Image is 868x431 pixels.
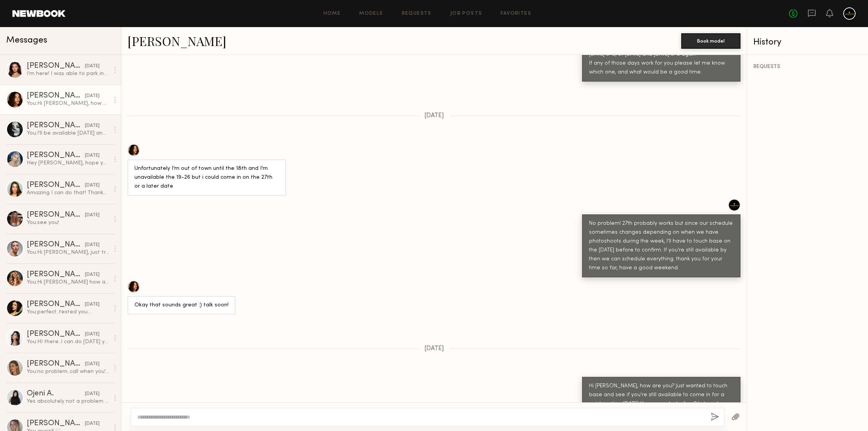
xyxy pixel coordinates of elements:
div: That's great to hear! Our warehouse is at [STREET_ADDRESS] in [GEOGRAPHIC_DATA]. I'm available [D... [589,33,734,77]
div: [PERSON_NAME] [27,360,85,368]
div: [PERSON_NAME] [27,271,85,279]
div: [DATE] [85,152,100,159]
div: [PERSON_NAME] [27,122,85,130]
button: Book model [681,33,741,49]
div: [DATE] [85,361,100,368]
div: You: Hi [PERSON_NAME], just trying to reach out again about the ecomm gig, to see if you're still... [27,249,109,256]
a: Book model [681,37,741,44]
a: Models [359,11,383,16]
span: Messages [6,36,47,45]
div: [DATE] [85,182,100,189]
div: [DATE] [85,92,100,100]
div: Hey [PERSON_NAME], hope you’re doing well. My sister’s instagram is @trapfordom [27,159,109,167]
a: [PERSON_NAME] [127,32,226,49]
div: Yes absolutely not a problem at all! [27,398,109,405]
div: No problem! 27th probably works but since our schedule sometimes changes depending on when we hav... [589,219,734,273]
a: Home [324,11,341,16]
a: Favorites [501,11,531,16]
div: Amazing I can do that! Thanks so much & looking forward to meeting you!! [27,189,109,197]
span: [DATE] [424,113,444,119]
div: [DATE] [85,331,100,338]
div: [DATE] [85,301,100,308]
div: [DATE] [85,241,100,249]
div: [PERSON_NAME] [27,62,85,70]
div: You: I'll be available [DATE] and [DATE] if you can do that [27,130,109,137]
a: Job Posts [450,11,482,16]
div: [PERSON_NAME] [27,301,85,308]
div: History [753,38,862,47]
div: You: HI there..I can do [DATE] yes..also [DATE] if you prefer. [27,338,109,345]
div: [DATE] [85,271,100,279]
div: You: Hi [PERSON_NAME], how are you? Just wanted to touch base and see if you're still available t... [27,100,109,107]
div: [DATE] [85,390,100,398]
a: Requests [402,11,432,16]
div: You: perfect..texted you... [27,308,109,316]
div: [DATE] [85,212,100,219]
div: [PERSON_NAME] [27,420,85,428]
div: You: no problem..call when you're by the gate [27,368,109,375]
div: [PERSON_NAME] [27,92,85,100]
div: [DATE] [85,63,100,70]
div: REQUESTS [753,64,862,70]
div: [PERSON_NAME] [27,181,85,189]
div: Okay that sounds great :) talk soon! [134,301,229,310]
div: Hi [PERSON_NAME], how are you? Just wanted to touch base and see if you're still available to com... [589,382,734,417]
div: I’m here! I was able to park inside the parking lot [27,70,109,77]
div: [PERSON_NAME] [27,152,85,159]
div: [DATE] [85,420,100,428]
div: You: see you! [27,219,109,226]
div: Ojeni A. [27,390,85,398]
div: [PERSON_NAME] [27,211,85,219]
div: [PERSON_NAME] [27,241,85,249]
div: [PERSON_NAME] [27,330,85,338]
div: [DATE] [85,122,100,130]
span: [DATE] [424,345,444,352]
div: Unfortunately I’m out of town until the 18th and I’m unavailable the 19-26 but i could come in on... [134,164,279,191]
div: You: Hi [PERSON_NAME] how are you? My name is [PERSON_NAME] and I work for a company called Valen... [27,279,109,286]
